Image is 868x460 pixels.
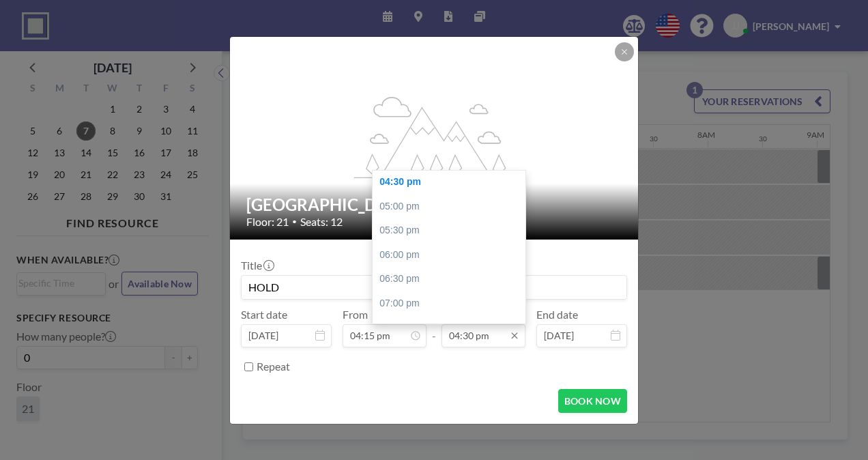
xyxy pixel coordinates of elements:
div: 07:30 pm [373,316,532,341]
div: 05:30 pm [373,218,532,243]
div: 07:00 pm [373,291,532,316]
label: Title [241,259,273,272]
span: Seats: 12 [300,215,343,229]
label: Start date [241,308,287,321]
span: • [292,216,297,227]
span: Floor: 21 [246,215,289,229]
span: - [432,313,436,343]
div: 06:30 pm [373,267,532,291]
label: From [343,308,368,321]
div: 04:30 pm [373,170,532,195]
h2: [GEOGRAPHIC_DATA] [246,195,623,215]
label: Repeat [257,360,290,373]
label: End date [536,308,578,321]
button: BOOK NOW [558,389,627,413]
div: 05:00 pm [373,195,532,219]
div: 06:00 pm [373,243,532,268]
input: jnorman's reservation [242,276,626,299]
